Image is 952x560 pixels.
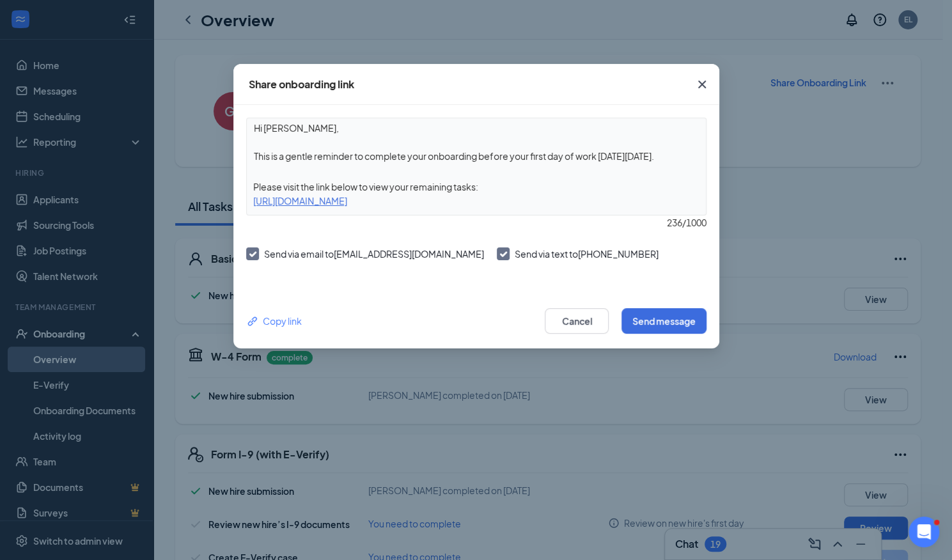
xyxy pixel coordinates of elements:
button: Send message [621,308,706,334]
button: Close [685,64,719,105]
div: [URL][DOMAIN_NAME] [247,194,706,208]
button: Link Copy link [246,314,302,328]
textarea: Hi [PERSON_NAME], This is a gentle reminder to complete your onboarding before your first day of ... [247,118,706,166]
svg: Cross [694,77,710,92]
div: Please visit the link below to view your remaining tasks: [247,180,706,194]
iframe: Intercom live chat [909,517,939,547]
svg: Checkmark [247,249,258,260]
div: Share onboarding link [249,77,354,91]
div: Copy link [246,314,302,328]
span: Send via email to [EMAIL_ADDRESS][DOMAIN_NAME] [264,248,484,260]
div: 236 / 1000 [246,215,706,229]
button: Cancel [545,308,609,334]
svg: Checkmark [497,249,508,260]
svg: Link [246,315,260,328]
span: Send via text to [PHONE_NUMBER] [515,248,659,260]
